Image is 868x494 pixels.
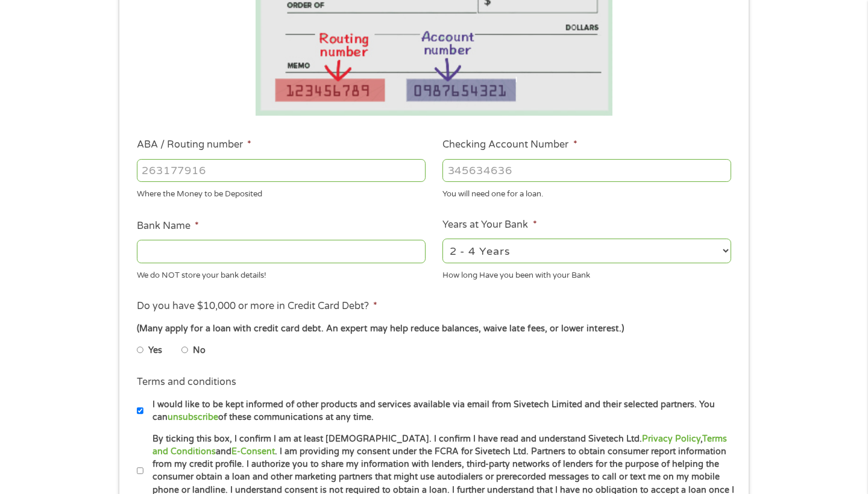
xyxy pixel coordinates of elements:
a: Terms and Conditions [153,434,727,457]
label: Years at Your Bank [442,219,536,231]
label: No [193,344,206,357]
label: ABA / Routing number [137,139,251,151]
div: Where the Money to be Deposited [137,184,426,201]
label: Bank Name [137,220,199,233]
label: I would like to be kept informed of other products and services available via email from Sivetech... [143,398,735,424]
div: We do NOT store your bank details! [137,265,426,281]
input: 263177916 [137,159,426,182]
a: Privacy Policy [642,434,700,444]
label: Checking Account Number [442,139,577,151]
a: E-Consent [231,446,275,457]
label: Do you have $10,000 or more in Credit Card Debt? [137,300,377,313]
input: 345634636 [442,159,731,182]
div: How long Have you been with your Bank [442,265,731,281]
a: unsubscribe [168,412,218,422]
div: (Many apply for a loan with credit card debt. An expert may help reduce balances, waive late fees... [137,322,731,336]
div: You will need one for a loan. [442,184,731,201]
label: Terms and conditions [137,376,236,389]
label: Yes [148,344,162,357]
